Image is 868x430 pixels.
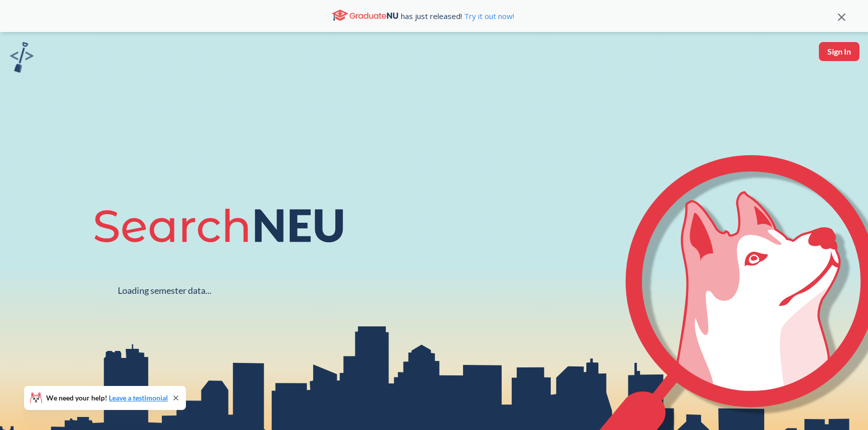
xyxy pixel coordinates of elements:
a: sandbox logo [10,42,34,76]
span: has just released! [401,11,514,22]
a: Leave a testimonial [109,393,168,402]
img: sandbox logo [10,42,34,73]
button: Sign In [819,42,859,61]
div: Loading semester data... [118,285,211,296]
span: We need your help! [46,394,168,401]
a: Try it out now! [462,11,514,21]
